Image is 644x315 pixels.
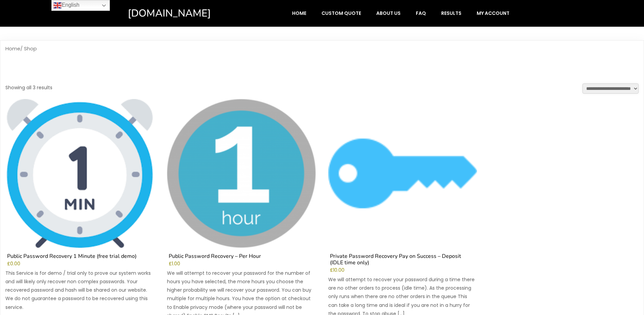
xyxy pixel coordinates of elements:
[416,10,426,16] span: FAQ
[582,83,639,94] select: Shop order
[5,253,154,261] h2: Public Password Recovery 1 Minute (free trial demo)
[5,269,154,312] p: This Service is for demo / trial only to prove our system works and will likely only recover non ...
[369,7,408,20] a: About Us
[330,267,333,273] span: £
[441,10,461,16] span: Results
[5,83,52,92] p: Showing all 3 results
[330,267,344,273] bdi: 10.00
[292,10,306,16] span: Home
[376,10,401,16] span: About Us
[7,261,10,267] span: £
[128,7,240,20] a: [DOMAIN_NAME]
[169,261,180,267] bdi: 1.00
[470,7,517,20] a: My account
[434,7,469,20] a: Results
[5,57,639,83] h1: Shop
[5,46,639,52] nav: Breadcrumb
[321,10,361,16] span: Custom Quote
[167,99,316,248] img: Public Password Recovery - Per Hour
[7,261,20,267] bdi: 0.00
[409,7,433,20] a: FAQ
[53,1,62,9] img: en
[477,10,509,16] span: My account
[169,261,172,267] span: £
[5,45,20,52] a: Home
[285,7,313,20] a: Home
[167,99,316,261] a: Public Password Recovery – Per Hour
[328,99,477,248] img: Private Password Recovery Pay on Success - Deposit (IDLE time only)
[314,7,368,20] a: Custom Quote
[328,99,477,268] a: Private Password Recovery Pay on Success – Deposit (IDLE time only)
[328,253,477,268] h2: Private Password Recovery Pay on Success – Deposit (IDLE time only)
[167,253,316,261] h2: Public Password Recovery – Per Hour
[5,99,154,248] img: Public Password Recovery 1 Minute (free trial demo)
[5,99,154,261] a: Public Password Recovery 1 Minute (free trial demo)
